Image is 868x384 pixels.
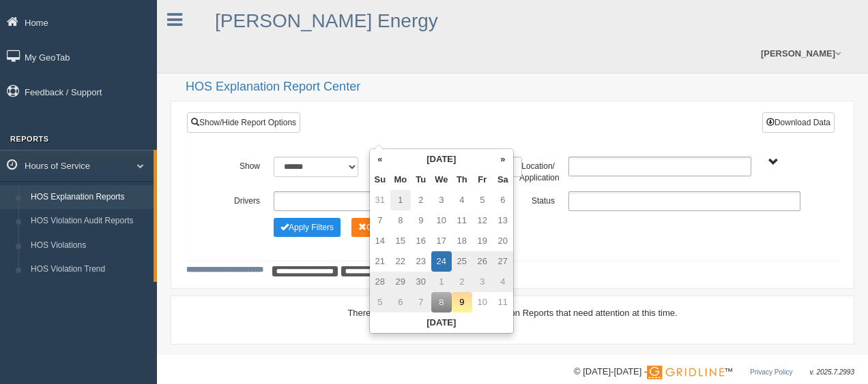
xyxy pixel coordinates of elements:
th: [DATE] [370,313,513,333]
td: 7 [411,292,431,313]
td: 12 [472,210,493,231]
td: 11 [493,292,513,313]
a: HOS Violation Audit Reports [25,209,154,234]
th: Mo [390,170,411,190]
td: 19 [472,231,493,251]
td: 3 [472,272,493,292]
th: Th [452,170,472,190]
td: 5 [370,292,390,313]
th: Tu [411,170,431,190]
span: v. 2025.7.2993 [810,368,854,376]
th: » [493,149,513,170]
td: 16 [411,231,431,251]
a: [PERSON_NAME] [754,34,848,73]
button: Download Data [762,112,835,133]
a: Privacy Policy [750,368,792,376]
td: 29 [390,272,411,292]
td: 9 [411,210,431,231]
label: Drivers [218,191,267,208]
a: HOS Violations [25,234,154,258]
td: 10 [472,292,493,313]
td: 8 [431,292,452,313]
a: HOS Violation Trend [25,257,154,282]
td: 8 [390,210,411,231]
td: 7 [370,210,390,231]
td: 30 [411,272,431,292]
div: There are no HOS Violations or Explanation Reports that need attention at this time. [186,306,839,319]
td: 3 [431,190,452,210]
button: Change Filter Options [351,218,418,237]
td: 22 [390,251,411,272]
td: 14 [370,231,390,251]
label: Status [512,191,562,208]
div: © [DATE]-[DATE] - ™ [574,365,854,379]
td: 9 [452,292,472,313]
td: 25 [452,251,472,272]
td: 2 [411,190,431,210]
td: 4 [452,190,472,210]
a: HOS Explanation Reports [25,185,154,210]
td: 10 [431,210,452,231]
td: 23 [411,251,431,272]
th: [DATE] [390,149,493,170]
td: 28 [370,272,390,292]
td: 17 [431,231,452,251]
td: 1 [390,190,411,210]
td: 20 [493,231,513,251]
th: Su [370,170,390,190]
td: 26 [472,251,493,272]
img: Gridline [647,366,724,379]
label: Location/ Application [512,157,562,185]
th: « [370,149,390,170]
th: We [431,170,452,190]
a: Show/Hide Report Options [187,112,300,133]
label: Show [218,157,267,173]
td: 27 [493,251,513,272]
td: 11 [452,210,472,231]
td: 6 [390,292,411,313]
a: [PERSON_NAME] Energy [215,10,438,31]
td: 31 [370,190,390,210]
td: 5 [472,190,493,210]
td: 18 [452,231,472,251]
td: 13 [493,210,513,231]
td: 24 [431,251,452,272]
td: 2 [452,272,472,292]
td: 1 [431,272,452,292]
td: 6 [493,190,513,210]
td: 4 [493,272,513,292]
button: Change Filter Options [274,218,341,237]
th: Sa [493,170,513,190]
td: 15 [390,231,411,251]
th: Fr [472,170,493,190]
td: 21 [370,251,390,272]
